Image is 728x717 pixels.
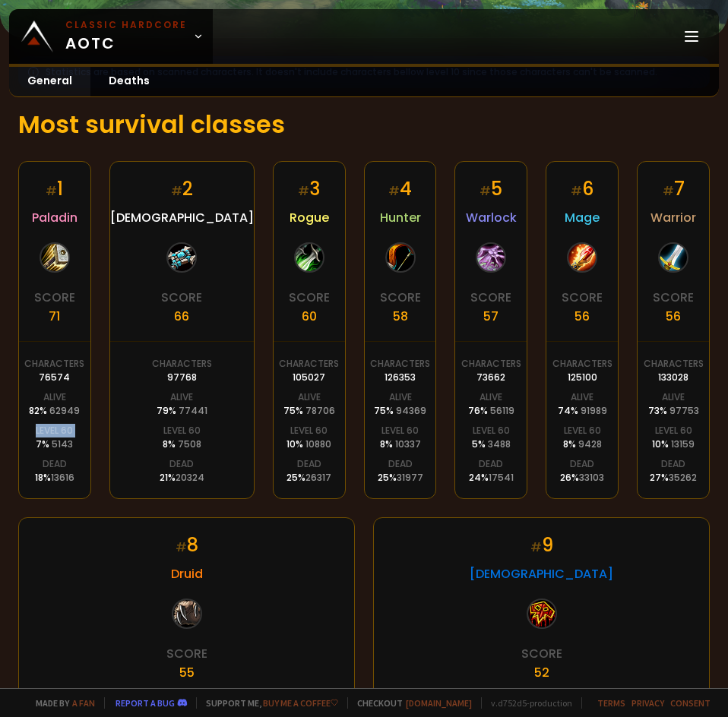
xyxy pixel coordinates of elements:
[396,404,426,417] span: 94369
[395,437,421,450] span: 10337
[480,182,491,200] small: #
[380,437,421,451] div: 8 %
[669,471,697,484] span: 35262
[571,390,593,404] div: Alive
[9,9,213,64] a: Classic HardcoreAOTC
[24,357,84,371] div: Characters
[163,437,201,451] div: 8 %
[293,371,325,384] div: 105027
[286,437,331,451] div: 10 %
[644,357,704,371] div: Characters
[466,208,517,227] span: Warlock
[286,471,331,485] div: 25 %
[472,437,511,451] div: 5 %
[36,437,73,451] div: 7 %
[476,371,505,384] div: 73662
[110,208,254,227] span: [DEMOGRAPHIC_DATA]
[290,208,329,227] span: Rogue
[655,424,692,437] div: Level 60
[579,471,604,484] span: 33103
[305,404,335,417] span: 78706
[169,457,194,471] div: Dead
[470,288,511,307] div: Score
[631,697,664,709] a: Privacy
[389,390,412,404] div: Alive
[298,390,321,404] div: Alive
[480,390,502,404] div: Alive
[52,437,73,450] span: 5143
[578,437,602,450] span: 9428
[658,371,688,384] div: 133028
[289,288,330,307] div: Score
[652,437,695,451] div: 10 %
[302,307,317,326] div: 60
[671,437,695,450] span: 13159
[650,208,696,227] span: Warrior
[558,404,607,418] div: 74 %
[171,182,182,200] small: #
[663,175,685,202] div: 7
[480,175,502,202] div: 5
[481,697,572,709] span: v. d752d5 - production
[46,175,63,202] div: 1
[179,404,207,417] span: 77441
[161,288,202,307] div: Score
[488,437,511,450] span: 3488
[297,457,321,471] div: Dead
[374,404,426,418] div: 75 %
[163,424,201,437] div: Level 60
[397,471,423,484] span: 31977
[174,307,189,326] div: 66
[283,404,335,418] div: 75 %
[490,404,514,417] span: 56119
[179,663,195,682] div: 55
[473,424,510,437] div: Level 60
[669,404,699,417] span: 97753
[385,371,416,384] div: 126353
[388,175,412,202] div: 4
[116,697,175,709] a: Report a bug
[51,471,74,484] span: 13616
[29,404,80,418] div: 82 %
[171,564,203,583] span: Druid
[479,457,503,471] div: Dead
[90,67,168,96] a: Deaths
[393,307,408,326] div: 58
[568,371,597,384] div: 125100
[170,390,193,404] div: Alive
[552,357,612,371] div: Characters
[562,288,603,307] div: Score
[65,18,187,32] small: Classic Hardcore
[469,471,514,485] div: 24 %
[564,424,601,437] div: Level 60
[9,67,90,96] a: General
[521,644,562,663] div: Score
[380,208,421,227] span: Hunter
[574,307,590,326] div: 56
[347,697,472,709] span: Checkout
[483,307,499,326] div: 57
[662,390,685,404] div: Alive
[563,437,602,451] div: 8 %
[380,288,421,307] div: Score
[18,106,710,143] h1: Most survival classes
[167,371,197,384] div: 97768
[298,175,320,202] div: 3
[171,175,193,202] div: 2
[653,288,694,307] div: Score
[49,307,60,326] div: 71
[43,457,67,471] div: Dead
[35,471,74,485] div: 18 %
[534,663,549,682] div: 52
[670,697,711,709] a: Consent
[470,564,613,583] span: [DEMOGRAPHIC_DATA]
[49,404,80,417] span: 62949
[34,288,75,307] div: Score
[570,457,594,471] div: Dead
[305,437,331,450] span: 10880
[388,182,400,200] small: #
[36,424,73,437] div: Level 60
[565,208,600,227] span: Mage
[166,644,207,663] div: Score
[305,471,331,484] span: 26317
